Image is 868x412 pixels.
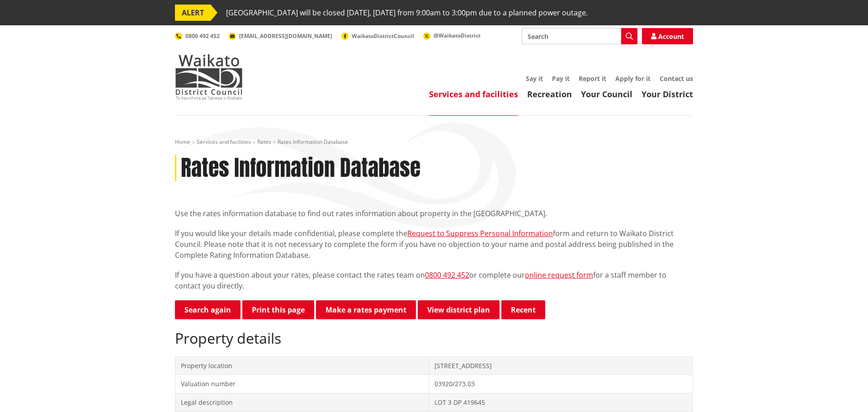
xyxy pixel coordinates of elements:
span: [GEOGRAPHIC_DATA] will be closed [DATE], [DATE] from 9:00am to 3:00pm due to a planned power outage. [226,5,588,21]
span: Rates Information Database [278,138,348,146]
a: WaikatoDistrictCouncil [341,32,414,40]
p: If you have a question about your rates, please contact the rates team on or complete our for a s... [175,270,693,291]
td: Property location [175,356,429,375]
a: Rates [257,138,271,146]
a: [EMAIL_ADDRESS][DOMAIN_NAME] [229,32,332,40]
a: Make a rates payment [316,300,416,319]
p: Use the rates information database to find out rates information about property in the [GEOGRAPHI... [175,208,693,219]
a: Services and facilities [197,138,251,146]
td: [STREET_ADDRESS] [429,356,693,375]
button: Print this page [242,300,314,319]
td: LOT 3 DP 419645 [429,393,693,412]
p: If you would like your details made confidential, please complete the form and return to Waikato ... [175,228,693,260]
a: Account [642,28,693,44]
a: Pay it [552,74,570,83]
td: Valuation number [175,375,429,393]
a: View district plan [418,300,500,319]
a: Apply for it [615,74,651,83]
a: Your Council [581,89,632,99]
a: Search again [175,300,241,319]
button: Recent [501,300,545,319]
nav: breadcrumb [175,138,693,146]
a: online request form [525,270,593,280]
a: 0800 492 452 [175,32,220,40]
a: Your District [642,89,693,99]
img: Waikato District Council - Te Kaunihera aa Takiwaa o Waikato [175,54,243,99]
a: Home [175,138,190,146]
a: 0800 492 452 [425,270,469,280]
a: Contact us [660,74,693,83]
td: Legal description [175,393,429,412]
td: 03920/273.03 [429,375,693,393]
input: Search input [522,28,637,44]
span: @WaikatoDistrict [434,32,481,39]
a: Report it [579,74,606,83]
a: Services and facilities [429,89,518,99]
span: WaikatoDistrictCouncil [352,32,414,40]
span: [EMAIL_ADDRESS][DOMAIN_NAME] [239,32,332,40]
a: Recreation [527,89,572,99]
h2: Property details [175,330,693,347]
span: 0800 492 452 [185,32,220,40]
a: Say it [526,74,543,83]
a: @WaikatoDistrict [423,32,481,39]
span: ALERT [175,5,211,21]
a: Request to Suppress Personal Information [407,228,553,238]
h1: Rates Information Database [181,155,420,181]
